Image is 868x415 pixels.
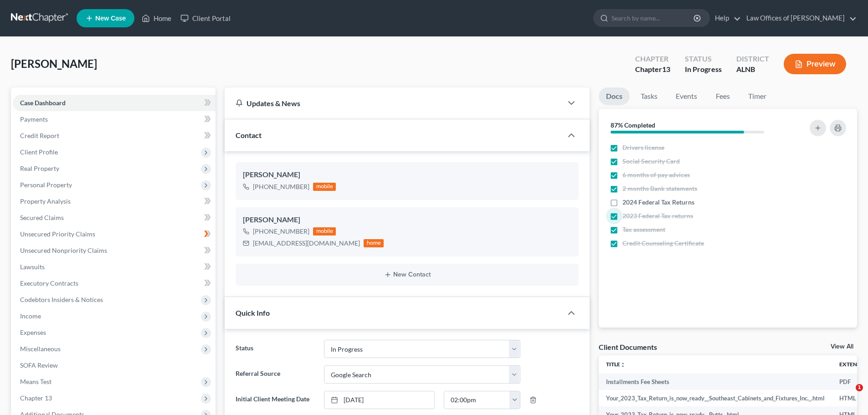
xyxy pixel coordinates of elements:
[13,210,216,226] a: Secured Claims
[11,57,97,70] span: [PERSON_NAME]
[736,64,769,75] div: ALNB
[20,394,52,402] span: Chapter 13
[20,263,45,271] span: Lawsuits
[837,384,859,406] iframe: Intercom live chat
[243,271,571,278] button: New Contact
[13,95,216,111] a: Case Dashboard
[20,99,66,107] span: Case Dashboard
[856,384,863,391] span: 1
[137,10,176,26] a: Home
[243,215,571,225] div: [PERSON_NAME]
[606,361,626,368] a: Titleunfold_more
[13,275,216,292] a: Executory Contracts
[622,211,693,220] span: 2023 Federal Tax returns
[20,148,58,156] span: Client Profile
[176,10,235,26] a: Client Portal
[20,115,48,123] span: Payments
[685,54,722,64] div: Status
[236,308,270,317] span: Quick Info
[599,87,630,105] a: Docs
[599,374,832,390] td: Installments Fee Sheets
[635,64,670,75] div: Chapter
[20,378,51,385] span: Means Test
[324,391,434,409] a: [DATE]
[622,157,680,166] span: Social Security Card
[20,230,95,238] span: Unsecured Priority Claims
[13,357,216,374] a: SOFA Review
[611,10,695,26] input: Search by name...
[622,198,694,207] span: 2024 Federal Tax Returns
[784,54,846,74] button: Preview
[253,182,309,191] div: [PHONE_NUMBER]
[13,259,216,275] a: Lawsuits
[20,164,59,172] span: Real Property
[20,132,59,139] span: Credit Report
[20,328,46,336] span: Expenses
[599,342,657,352] div: Client Documents
[633,87,665,105] a: Tasks
[243,169,571,180] div: [PERSON_NAME]
[668,87,704,105] a: Events
[13,128,216,144] a: Credit Report
[685,64,722,75] div: In Progress
[831,343,853,350] a: View All
[236,98,551,108] div: Updates & News
[231,391,319,409] label: Initial Client Meeting Date
[20,361,58,369] span: SOFA Review
[741,87,774,105] a: Timer
[20,345,61,353] span: Miscellaneous
[253,227,309,236] div: [PHONE_NUMBER]
[662,65,670,73] span: 13
[611,121,655,129] strong: 87% Completed
[742,10,857,26] a: Law Offices of [PERSON_NAME]
[13,193,216,210] a: Property Analysis
[20,214,64,221] span: Secured Claims
[622,170,690,179] span: 6 months of pay advices
[20,246,107,254] span: Unsecured Nonpriority Claims
[231,365,319,384] label: Referral Source
[708,87,737,105] a: Fees
[736,54,769,64] div: District
[622,239,704,248] span: Credit Counseling Certificate
[20,279,78,287] span: Executory Contracts
[622,225,665,234] span: Tax assessment
[635,54,670,64] div: Chapter
[313,183,336,191] div: mobile
[20,181,72,189] span: Personal Property
[95,15,126,22] span: New Case
[622,143,664,152] span: Drivers license
[13,242,216,259] a: Unsecured Nonpriority Claims
[444,391,510,409] input: -- : --
[364,239,384,247] div: home
[13,226,216,242] a: Unsecured Priority Claims
[253,239,360,248] div: [EMAIL_ADDRESS][DOMAIN_NAME]
[622,184,697,193] span: 2 months Bank statements
[231,340,319,358] label: Status
[236,131,262,139] span: Contact
[599,390,832,406] td: Your_2023_Tax_Return_is_now_ready__Southeast_Cabinets_and_Fixtures_Inc._.html
[313,227,336,236] div: mobile
[20,296,103,303] span: Codebtors Insiders & Notices
[620,362,626,368] i: unfold_more
[20,312,41,320] span: Income
[13,111,216,128] a: Payments
[710,10,741,26] a: Help
[20,197,71,205] span: Property Analysis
